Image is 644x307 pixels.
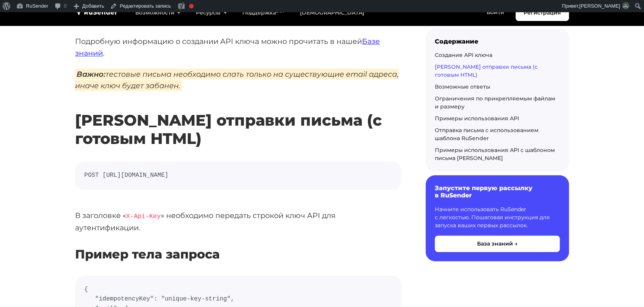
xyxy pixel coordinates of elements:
[235,5,292,21] a: Поддержка24/7
[435,95,555,110] a: Ограничения по прикрепляемым файлам и размеру
[75,89,401,148] h2: [PERSON_NAME] отправки письма (с готовым HTML)
[84,171,392,181] code: POST [URL][DOMAIN_NAME]
[435,52,492,58] a: Создание API ключа
[75,247,401,262] h3: Пример тела запроса
[276,9,285,14] sup: 24/7
[75,210,401,234] p: В заголовке « » необходимо передать строкой ключ API для аутентификации.
[426,175,569,261] a: Запустите первую рассылку в RuSender Начните использовать RuSender с легкостью. Пошаговая инструк...
[292,5,372,21] a: [DEMOGRAPHIC_DATA]
[435,115,519,122] a: Примеры использования API
[435,38,560,45] div: Содержание
[516,5,569,21] a: Регистрация
[75,69,399,91] em: тестовые письма необходимо слать только на существующие email адреса, иначе ключ будет забанен.
[126,213,161,220] code: X-Api-Key
[188,5,234,21] a: Ресурсы
[75,36,401,59] p: Подробную информацию о создании API ключа можно прочитать в нашей .
[435,63,538,78] a: [PERSON_NAME] отправки письма (с готовым HTML)
[435,184,560,199] h6: Запустите первую рассылку в RuSender
[77,69,106,79] strong: Важно:
[435,127,538,142] a: Отправка письма с использованием шаблона RuSender
[128,5,188,21] a: Возможности
[579,3,620,9] span: [PERSON_NAME]
[479,5,512,20] a: Войти
[435,147,555,162] a: Примеры использования API с шаблоном письма [PERSON_NAME]
[435,205,560,229] p: Начните использовать RuSender с легкостью. Пошаговая инструкция для запуска ваших первых рассылок.
[189,4,194,8] div: Фокусная ключевая фраза не установлена
[75,8,118,16] img: RuSender
[75,37,380,58] a: Базе знаний
[435,236,560,252] button: База знаний →
[435,83,490,90] a: Возможные ответы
